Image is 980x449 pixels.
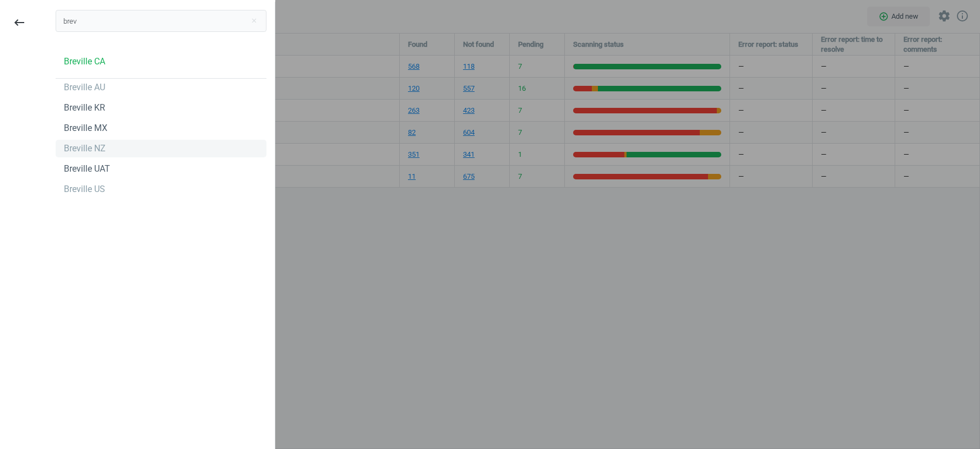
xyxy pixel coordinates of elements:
i: keyboard_backspace [13,16,26,29]
div: Breville US [64,183,105,195]
div: Breville UAT [64,163,110,175]
div: Breville NZ [64,143,106,155]
div: Breville AU [64,81,105,94]
div: Breville MX [64,122,107,134]
button: Close [246,16,262,26]
div: Breville CA [64,56,105,68]
button: keyboard_backspace [7,10,32,36]
div: Breville KR [64,102,105,114]
input: Search campaign [56,10,266,32]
